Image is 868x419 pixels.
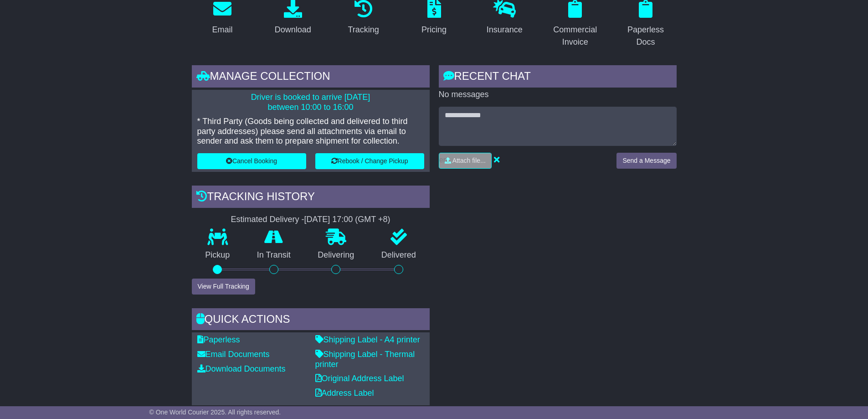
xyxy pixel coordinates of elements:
a: Download Documents [197,364,286,373]
p: Delivered [368,250,430,260]
button: Send a Message [616,153,676,169]
p: Delivering [304,250,368,260]
div: Manage collection [192,65,430,90]
div: Tracking [348,24,379,36]
div: Pricing [421,24,447,36]
span: © One World Courier 2025. All rights reserved. [149,409,281,416]
a: Shipping Label - A4 printer [315,335,420,344]
div: RECENT CHAT [439,65,677,90]
p: In Transit [243,250,304,260]
div: [DATE] 17:00 (GMT +8) [304,215,390,225]
div: Estimated Delivery - [192,215,430,225]
div: Commercial Invoice [550,24,600,48]
p: No messages [439,90,677,100]
a: Address Label [315,388,374,398]
p: * Third Party (Goods being collected and delivered to third party addresses) please send all atta... [197,117,424,146]
div: Download [275,24,311,36]
div: Tracking history [192,186,430,210]
button: Rebook / Change Pickup [315,153,424,169]
a: Paperless [197,335,240,344]
a: Original Address Label [315,374,404,383]
a: Email Documents [197,350,270,359]
div: Quick Actions [192,308,430,333]
a: Shipping Label - Thermal printer [315,350,415,369]
div: Paperless Docs [621,24,671,48]
p: Driver is booked to arrive [DATE] between 10:00 to 16:00 [197,93,424,112]
p: Pickup [192,250,244,260]
div: Insurance [487,24,523,36]
button: View Full Tracking [192,279,255,295]
button: Cancel Booking [197,153,306,169]
div: Email [212,24,232,36]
